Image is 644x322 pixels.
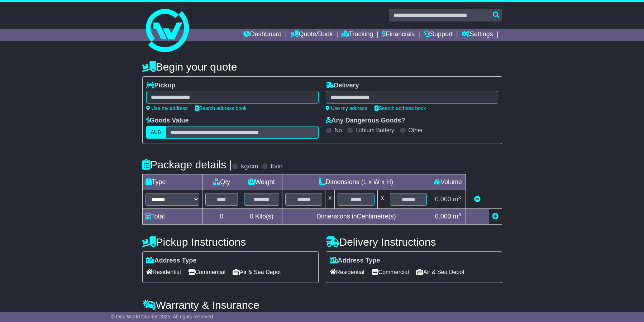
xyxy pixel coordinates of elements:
span: 0 [250,213,253,220]
label: lb/in [271,163,282,170]
label: Any Dangerous Goods? [326,117,405,125]
a: Quote/Book [290,29,333,41]
td: Total [142,209,202,225]
td: Kilo(s) [241,209,282,225]
h4: Warranty & Insurance [142,299,502,311]
span: Commercial [188,266,225,278]
td: x [325,190,335,209]
td: 0 [202,209,241,225]
a: Add new item [492,213,498,220]
label: Address Type [330,257,380,265]
h4: Delivery Instructions [326,236,502,248]
a: Use my address [326,105,367,111]
label: AUD [146,126,166,139]
a: Remove this item [474,196,481,203]
td: x [378,190,387,209]
label: Other [409,127,423,134]
a: Dashboard [243,29,282,41]
span: 0.000 [435,196,451,203]
span: 0.000 [435,213,451,220]
span: Residential [330,266,364,278]
span: © One World Courier 2025. All rights reserved. [111,314,215,319]
span: Commercial [372,266,409,278]
span: Air & Sea Depot [416,266,464,278]
td: Volume [430,174,466,190]
a: Financials [382,29,415,41]
h4: Package details | [142,159,232,170]
a: Use my address [146,105,188,111]
span: Residential [146,266,181,278]
label: Address Type [146,257,197,265]
label: Delivery [326,82,359,90]
a: Search address book [195,105,247,111]
h4: Begin your quote [142,61,502,73]
span: Air & Sea Depot [233,266,281,278]
a: Support [424,29,453,41]
sup: 3 [458,195,461,200]
a: Settings [462,29,493,41]
sup: 3 [458,212,461,217]
label: Pickup [146,82,176,90]
h4: Pickup Instructions [142,236,319,248]
span: m [453,196,461,203]
label: kg/cm [241,163,258,170]
td: Qty [202,174,241,190]
td: Dimensions in Centimetre(s) [282,209,430,225]
span: m [453,213,461,220]
td: Weight [241,174,282,190]
td: Type [142,174,202,190]
a: Tracking [342,29,373,41]
label: Goods Value [146,117,189,125]
label: No [335,127,342,134]
a: Search address book [375,105,426,111]
td: Dimensions (L x W x H) [282,174,430,190]
label: Lithium Battery [356,127,394,134]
